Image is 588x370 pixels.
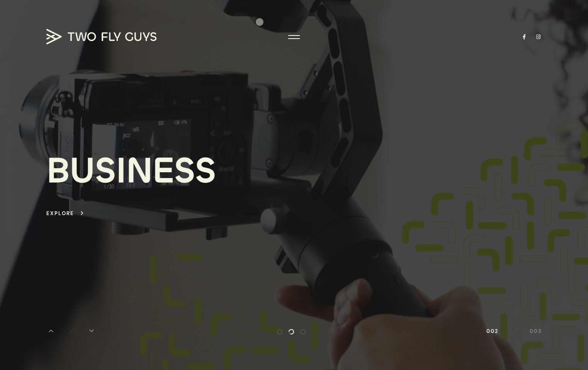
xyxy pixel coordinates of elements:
div: Next slide [87,326,96,336]
img: TWO FLY GUYS MEDIA [46,29,156,44]
a: Explore keyboard_arrow_right [46,209,86,218]
div: Previous slide [46,326,56,336]
i: keyboard_arrow_up [46,326,56,336]
div: Go to slide 1 [277,329,282,334]
div: I [116,151,126,190]
div: keyboard_arrow_right [78,209,86,217]
a: TWO FLY GUYS MEDIA TWO FLY GUYS MEDIA [46,29,162,44]
div: E [153,151,174,190]
div: S [95,151,116,190]
i: keyboard_arrow_down [87,326,96,336]
div: Go to slide 2 [289,329,294,334]
div: Go to slide 3 [300,329,306,334]
a: BUSINESS [46,151,216,207]
div: S [174,151,195,190]
div: Explore [46,209,74,218]
div: S [195,151,216,190]
div: B [46,151,70,190]
div: U [70,151,95,190]
div: N [126,151,153,190]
